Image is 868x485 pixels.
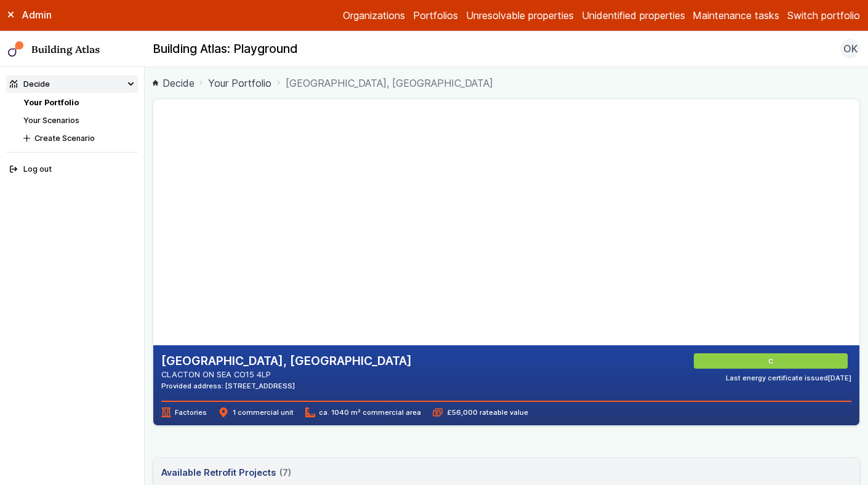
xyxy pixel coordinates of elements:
h2: Building Atlas: Playground [153,41,298,57]
a: Your Scenarios [23,116,79,125]
button: Log out [6,161,139,178]
span: £56,000 rateable value [433,407,528,417]
span: 1 commercial unit [219,407,293,417]
a: Maintenance tasks [693,8,779,23]
a: Unresolvable properties [466,8,574,23]
h3: Available Retrofit Projects [161,466,291,479]
h2: [GEOGRAPHIC_DATA], [GEOGRAPHIC_DATA] [161,353,412,369]
a: Your Portfolio [23,98,79,107]
span: OK [843,41,858,56]
a: Portfolios [413,8,458,23]
div: Decide [10,78,50,90]
img: main-0bbd2752.svg [8,41,24,57]
button: Create Scenario [20,129,138,147]
a: Your Portfolio [208,76,271,90]
div: Provided address: [STREET_ADDRESS] [161,381,412,391]
a: Organizations [343,8,405,23]
span: C [770,356,775,366]
a: Decide [153,76,195,90]
span: [GEOGRAPHIC_DATA], [GEOGRAPHIC_DATA] [286,76,493,90]
time: [DATE] [828,374,851,382]
span: Factories [161,407,207,417]
span: ca. 1040 m² commercial area [305,407,421,417]
a: Unidentified properties [582,8,685,23]
address: CLACTON ON SEA CO15 4LP [161,369,412,380]
summary: Decide [6,75,139,93]
div: Last energy certificate issued [726,373,851,383]
button: OK [840,39,860,58]
button: Switch portfolio [787,8,860,23]
span: (7) [279,466,291,479]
